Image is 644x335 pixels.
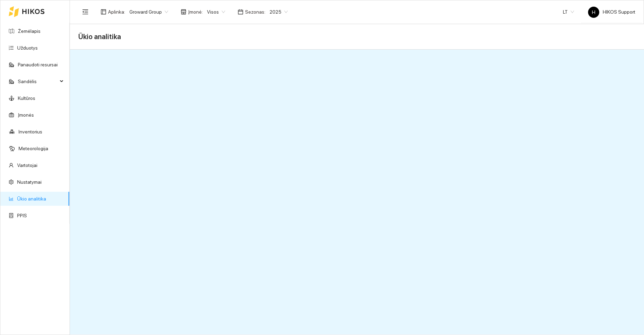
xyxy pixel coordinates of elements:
[19,146,48,151] a: Meteorologija
[19,129,42,134] a: Inventorius
[17,45,38,51] a: Užduotys
[245,8,265,16] span: Sezonas :
[78,31,121,42] span: Ūkio analitika
[129,7,168,17] span: Groward Group
[78,5,92,19] button: menu-fold
[18,112,34,118] a: Įmonės
[101,9,106,15] span: layout
[18,95,35,101] a: Kultūros
[17,196,46,202] a: Ūkio analitika
[108,8,125,16] span: Aplinka :
[563,7,574,17] span: LT
[592,7,595,18] span: H
[18,28,41,34] a: Žemėlapis
[17,213,27,218] a: PPIS
[238,9,243,15] span: calendar
[18,62,58,67] a: Panaudoti resursai
[18,74,58,88] span: Sandėlis
[270,7,288,17] span: 2025
[588,9,635,15] span: HIKOS Support
[82,9,88,15] span: menu-fold
[17,179,42,185] a: Nustatymai
[207,7,225,17] span: Visos
[17,162,37,168] a: Vartotojai
[188,8,203,16] span: Įmonė :
[181,9,186,15] span: shop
